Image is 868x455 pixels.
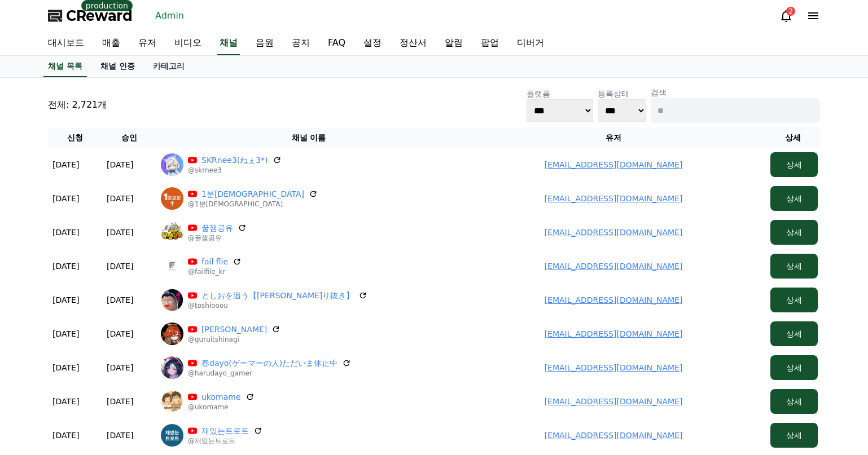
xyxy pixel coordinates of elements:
[770,160,818,169] a: 상세
[770,254,818,279] button: 상세
[29,374,49,383] span: Home
[545,160,683,169] a: [EMAIL_ADDRESS][DOMAIN_NAME]
[545,431,683,440] a: [EMAIL_ADDRESS][DOMAIN_NAME]
[188,233,247,242] p: @꿀잼공유
[770,423,818,448] button: 상세
[770,363,818,372] a: 상세
[786,7,795,16] div: 2
[770,262,818,271] a: 상세
[52,362,79,373] p: [DATE]
[107,294,133,306] p: [DATE]
[201,425,249,436] a: 재밌는트로트
[188,403,255,412] p: @ukomame
[598,88,646,99] p: 등록상태
[48,7,133,25] a: CReward
[201,222,233,233] a: 꿀잼공유
[144,56,194,77] a: 카테고리
[527,88,593,99] p: 플랫폼
[770,288,818,312] button: 상세
[39,32,93,55] a: 대시보드
[319,32,354,55] a: FAQ
[107,159,133,170] p: [DATE]
[161,221,183,244] img: 꿀잼공유
[545,262,683,271] a: [EMAIL_ADDRESS][DOMAIN_NAME]
[3,357,74,386] a: Home
[770,329,818,338] a: 상세
[107,396,133,407] p: [DATE]
[461,127,766,148] th: 유저
[161,255,183,277] img: fail flie
[770,355,818,380] button: 상세
[107,362,133,373] p: [DATE]
[48,127,102,148] th: 신청
[52,260,79,272] p: [DATE]
[52,193,79,204] p: [DATE]
[167,374,195,383] span: Settings
[651,87,820,98] p: 검색
[201,188,304,200] a: 1분[DEMOGRAPHIC_DATA]
[188,267,242,276] p: @failfile_kr
[93,32,129,55] a: 매출
[770,321,818,346] button: 상세
[545,397,683,406] a: [EMAIL_ADDRESS][DOMAIN_NAME]
[74,357,146,386] a: Messages
[52,227,79,238] p: [DATE]
[217,32,240,55] a: 채널
[770,397,818,406] a: 상세
[165,32,211,55] a: 비디오
[161,153,183,176] img: SKRnee3(ねぇ3*)
[508,32,553,55] a: 디버거
[107,227,133,238] p: [DATE]
[188,200,318,209] p: @1분[DEMOGRAPHIC_DATA]
[770,194,818,203] a: 상세
[52,294,79,306] p: [DATE]
[188,301,367,310] p: @toshiooou
[52,430,79,441] p: [DATE]
[770,295,818,304] a: 상세
[201,324,267,335] a: [PERSON_NAME]
[770,389,818,414] button: 상세
[201,391,241,403] a: ukomame
[770,228,818,237] a: 상세
[391,32,436,55] a: 정산서
[545,363,683,372] a: [EMAIL_ADDRESS][DOMAIN_NAME]
[161,187,183,210] img: 1분교회
[161,390,183,413] img: ukomame
[770,186,818,211] button: 상세
[107,260,133,272] p: [DATE]
[770,152,818,177] button: 상세
[107,430,133,441] p: [DATE]
[545,295,683,304] a: [EMAIL_ADDRESS][DOMAIN_NAME]
[161,289,183,311] img: としおを追う【岡田斗司夫切り抜き】
[107,193,133,204] p: [DATE]
[766,127,820,148] th: 상세
[107,328,133,339] p: [DATE]
[48,98,107,112] p: 전체: 2,721개
[102,127,156,148] th: 승인
[201,154,268,166] a: SKRnee3(ねぇ3*)
[436,32,472,55] a: 알림
[129,32,165,55] a: 유저
[283,32,319,55] a: 공지
[201,290,354,301] a: としおを追う【[PERSON_NAME]り抜き】
[52,396,79,407] p: [DATE]
[545,228,683,237] a: [EMAIL_ADDRESS][DOMAIN_NAME]
[188,369,351,378] p: @harudayo_gamer
[91,56,144,77] a: 채널 인증
[94,375,127,384] span: Messages
[201,256,228,267] a: fail flie
[161,356,183,379] img: 春dayo(ゲーマーの人)ただいま休止中
[66,7,133,25] span: CReward
[201,357,337,369] a: 春dayo(ゲーマーの人)ただいま休止中
[472,32,508,55] a: 팝업
[545,194,683,203] a: [EMAIL_ADDRESS][DOMAIN_NAME]
[52,328,79,339] p: [DATE]
[188,166,282,175] p: @skrnee3
[354,32,391,55] a: 설정
[146,357,217,386] a: Settings
[770,220,818,245] button: 상세
[161,424,183,447] img: 재밌는트로트
[247,32,283,55] a: 음원
[188,335,280,344] p: @guruitshinagi
[779,9,793,23] a: 2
